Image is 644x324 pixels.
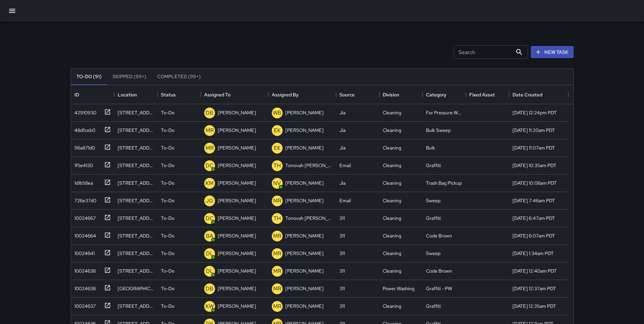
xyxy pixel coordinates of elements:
p: [PERSON_NAME] [218,285,256,292]
div: 8/20/2025, 1:34am PDT [512,250,554,257]
p: To-Do [161,250,174,257]
div: Cleaning [383,215,401,222]
div: 140 7th Street [118,180,154,186]
div: 311 [339,268,345,274]
div: Date Created [509,85,568,104]
p: [PERSON_NAME] [218,127,256,134]
div: Bulk [426,144,435,151]
p: To-Do [161,197,174,204]
div: Fixed Asset [466,85,509,104]
div: 999 Brannan Street [118,215,154,222]
div: Source [336,85,379,104]
p: To-Do [161,162,174,169]
button: Skipped (99+) [107,69,152,85]
div: 8/20/2025, 11:20am PDT [512,127,555,134]
p: DC [206,214,214,223]
p: [PERSON_NAME] [218,109,256,116]
div: 10024638 [72,265,96,274]
p: KW [206,302,214,310]
div: Code Brown [426,232,452,239]
p: DC [206,162,214,170]
div: 151a Russ Street [118,127,154,134]
button: To-Do (91) [71,69,107,85]
p: [PERSON_NAME] [218,144,256,151]
div: 8/20/2025, 12:37am PDT [512,285,556,292]
div: Email [339,197,351,204]
p: [PERSON_NAME] [285,232,324,239]
p: To-Do [161,215,174,222]
div: 8/20/2025, 7:46am PDT [512,197,555,204]
div: 643 Natoma Street [118,250,154,257]
p: EK [274,144,281,152]
div: Sweep [426,250,440,257]
p: [PERSON_NAME] [285,197,324,204]
div: 10024664 [72,230,96,239]
p: MR [273,285,281,293]
div: Assigned To [204,85,231,104]
div: 1d1b58ea [72,177,93,186]
div: Cleaning [383,127,401,134]
div: 726e37d0 [72,194,96,204]
div: Email [339,162,351,169]
div: 311 [339,303,345,309]
p: MR [206,126,214,135]
div: Cleaning [383,144,401,151]
div: Category [423,85,466,104]
p: To-Do [161,127,174,134]
div: Fixed Asset [469,85,495,104]
div: Graffiti [426,162,441,169]
p: DL [206,267,213,275]
p: JG [206,197,213,205]
div: 155 9th Street [118,268,154,274]
div: 311 [339,250,345,257]
div: Location [114,85,158,104]
p: Tonovah [PERSON_NAME] [285,215,333,222]
div: 311 [339,215,345,222]
div: Division [379,85,423,104]
div: 8/20/2025, 6:47am PDT [512,215,555,222]
div: Category [426,85,446,104]
div: 265 Shipley Street [118,144,154,151]
p: DB [206,109,213,117]
div: Assigned By [268,85,336,104]
div: Location [118,85,137,104]
div: Status [158,85,201,104]
div: 8/20/2025, 10:35am PDT [512,162,556,169]
div: 1077 Howard Street [118,285,154,292]
div: 10024638 [72,282,96,292]
div: 1f5e4130 [72,159,93,169]
div: Cleaning [383,109,401,116]
div: 48dfceb0 [72,124,95,134]
div: Cleaning [383,303,401,309]
div: ID [74,85,79,104]
div: Date Created [512,85,542,104]
p: To-Do [161,109,174,116]
div: Bulk Sweep [426,127,451,134]
button: Completed (99+) [152,69,206,85]
p: [PERSON_NAME] [218,180,256,186]
div: Assigned To [201,85,268,104]
div: 96a871d0 [72,142,95,151]
div: 139 Harriet Street [118,232,154,239]
p: MR [273,197,281,205]
div: Power Washing [383,285,414,292]
div: 1234 Howard Street [118,197,154,204]
div: Jia [339,109,345,116]
div: 1128 Howard Street [118,162,154,169]
div: 311 [339,285,345,292]
p: [PERSON_NAME] [218,268,256,274]
div: Jia [339,127,345,134]
div: ID [71,85,114,104]
div: 8/20/2025, 12:24pm PDT [512,109,557,116]
p: MR [273,302,281,310]
div: Jia [339,144,345,151]
div: Cleaning [383,197,401,204]
div: 1550 Howard Street [118,109,154,116]
div: 8/20/2025, 12:35am PDT [512,303,556,309]
p: To-Do [161,285,174,292]
p: MR [206,144,214,152]
div: Assigned By [272,85,299,104]
div: 8/20/2025, 11:07am PDT [512,144,555,151]
div: Trash Bag Pickup [426,180,462,186]
div: Cleaning [383,162,401,169]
